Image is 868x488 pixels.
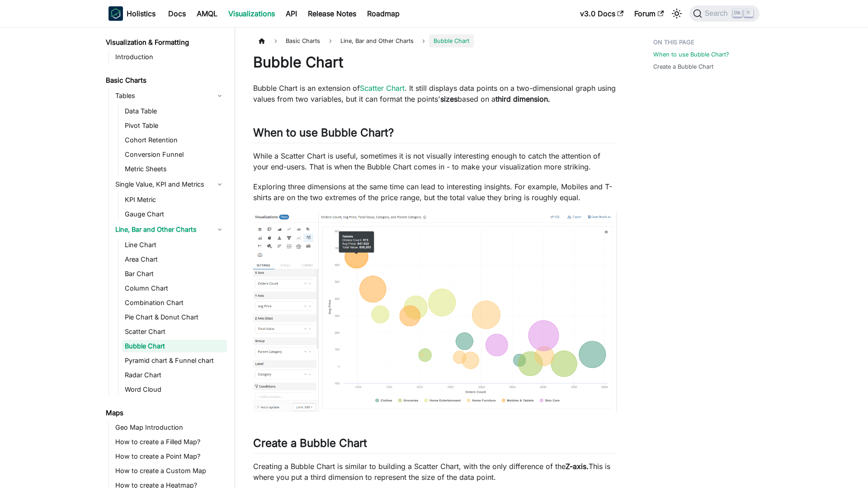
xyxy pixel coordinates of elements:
a: Release Notes [302,6,362,21]
a: When to use Bubble Chart? [653,50,729,59]
a: Pie Chart & Donut Chart [122,311,227,324]
a: Bubble Chart [122,340,227,352]
strong: Z-axis. [566,462,589,471]
a: Pivot Table [122,119,227,132]
img: Holistics [108,6,123,21]
a: Forum [629,6,669,21]
a: Single Value, KPI and Metrics [113,177,227,192]
a: Area Chart [122,253,227,266]
a: Home page [253,34,270,47]
a: Introduction [113,51,227,63]
h2: Create a Bubble Chart [253,436,617,454]
a: AMQL [191,6,223,21]
span: Basic Charts [281,34,325,47]
a: Maps [103,407,227,419]
a: Basic Charts [103,74,227,87]
p: Bubble Chart is an extension of . It still displays data points on a two-dimensional graph using ... [253,83,617,104]
a: Roadmap [362,6,405,21]
button: Search (Ctrl+K) [689,5,759,22]
a: Tables [113,89,227,103]
span: Line, Bar and Other Charts [336,34,418,47]
a: v3.0 Docs [575,6,629,21]
a: Column Chart [122,282,227,295]
strong: sizes [440,94,458,103]
a: Conversion Funnel [122,148,227,161]
nav: Docs sidebar [99,27,235,488]
a: How to create a Point Map? [113,450,227,463]
a: Radar Chart [122,369,227,381]
h2: When to use Bubble Chart? [253,126,617,143]
a: Combination Chart [122,296,227,309]
a: Scatter Chart [360,84,405,93]
a: Visualization & Formatting [103,36,227,49]
nav: Breadcrumbs [253,34,617,47]
a: Data Table [122,105,227,117]
a: Visualizations [223,6,280,21]
a: Docs [163,6,191,21]
a: Cohort Retention [122,134,227,146]
a: Metric Sheets [122,163,227,175]
h1: Bubble Chart [253,53,617,71]
button: Switch between dark and light mode (currently light mode) [670,6,684,21]
a: Create a Bubble Chart [653,62,713,71]
span: Search [702,9,733,18]
a: Word Cloud [122,383,227,396]
p: While a Scatter Chart is useful, sometimes it is not visually interesting enough to catch the att... [253,150,617,172]
a: How to create a Custom Map [113,465,227,477]
a: How to create a Filled Map? [113,436,227,448]
a: Gauge Chart [122,208,227,221]
kbd: K [744,9,753,17]
a: Line Chart [122,239,227,251]
a: Bar Chart [122,267,227,280]
span: Bubble Chart [429,34,474,47]
a: Geo Map Introduction [113,421,227,434]
p: Exploring three dimensions at the same time can lead to interesting insights. For example, Mobile... [253,181,617,203]
a: Line, Bar and Other Charts [113,222,227,237]
b: Holistics [127,8,156,19]
p: Creating a Bubble Chart is similar to building a Scatter Chart, with the only difference of the T... [253,461,617,483]
a: KPI Metric [122,193,227,206]
strong: third dimension. [495,94,550,103]
a: API [280,6,302,21]
a: HolisticsHolistics [108,6,156,21]
a: Scatter Chart [122,325,227,338]
a: Pyramid chart & Funnel chart [122,354,227,367]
